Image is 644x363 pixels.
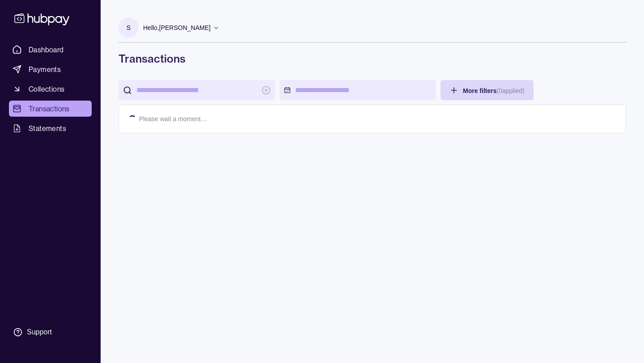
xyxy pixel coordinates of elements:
[27,327,52,337] div: Support
[9,323,92,342] a: Support
[139,114,207,124] p: Please wait a moment…
[29,64,61,75] span: Payments
[29,84,64,94] span: Collections
[29,123,66,134] span: Statements
[29,103,70,114] span: Transactions
[9,61,92,77] a: Payments
[496,87,524,94] p: ( 0 applied)
[9,81,92,97] a: Collections
[29,44,64,55] span: Dashboard
[463,87,525,94] span: More filters
[9,120,92,136] a: Statements
[9,101,92,117] a: Transactions
[136,80,257,100] input: search
[127,23,131,33] p: S
[143,23,211,33] p: Hello, [PERSON_NAME]
[9,42,92,58] a: Dashboard
[441,80,534,100] button: More filters(0applied)
[119,51,626,66] h1: Transactions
